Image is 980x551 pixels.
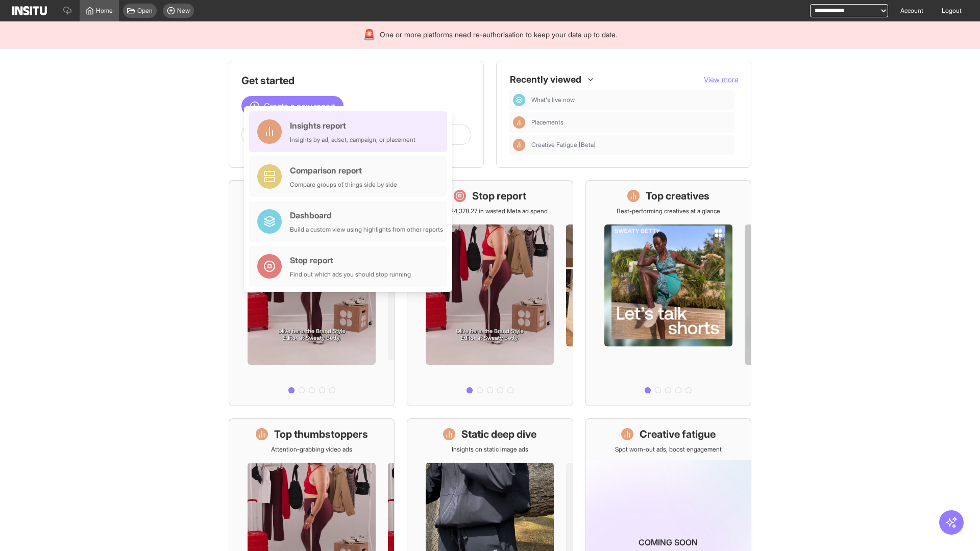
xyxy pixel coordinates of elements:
[513,139,525,151] div: Insights
[472,189,526,203] h1: Stop report
[274,427,368,441] h1: Top thumbstoppers
[380,30,617,40] span: One or more platforms need re-authorisation to keep your data up to date.
[241,96,344,116] button: Create a new report
[513,94,525,106] div: Dashboard
[363,28,376,42] div: 🚨
[290,136,415,144] div: Insights by ad, adset, campaign, or placement
[432,207,548,215] p: Save £24,378.27 in wasted Meta ad spend
[704,74,739,85] button: View more
[290,209,443,221] div: Dashboard
[290,270,411,279] div: Find out which ads you should stop running
[241,73,471,88] h1: Get started
[271,445,352,454] p: Attention-grabbing video ads
[585,180,751,406] a: Top creativesBest-performing creatives at a glance
[264,100,335,112] span: Create a new report
[96,7,113,15] span: Home
[461,427,536,441] h1: Static deep dive
[531,141,730,149] span: Creative Fatigue [Beta]
[290,181,397,189] div: Compare groups of things side by side
[531,118,563,127] span: Placements
[12,6,47,15] img: Logo
[531,96,730,104] span: What's live now
[137,7,153,15] span: Open
[290,119,415,132] div: Insights report
[531,96,575,104] span: What's live now
[646,189,709,203] h1: Top creatives
[229,180,395,406] a: What's live nowSee all active ads instantly
[177,7,190,15] span: New
[290,254,411,266] div: Stop report
[513,116,525,129] div: Insights
[617,207,720,215] p: Best-performing creatives at a glance
[290,226,443,234] div: Build a custom view using highlights from other reports
[531,118,730,127] span: Placements
[452,445,528,454] p: Insights on static image ads
[531,141,596,149] span: Creative Fatigue [Beta]
[407,180,573,406] a: Stop reportSave £24,378.27 in wasted Meta ad spend
[290,164,397,177] div: Comparison report
[704,75,739,84] span: View more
